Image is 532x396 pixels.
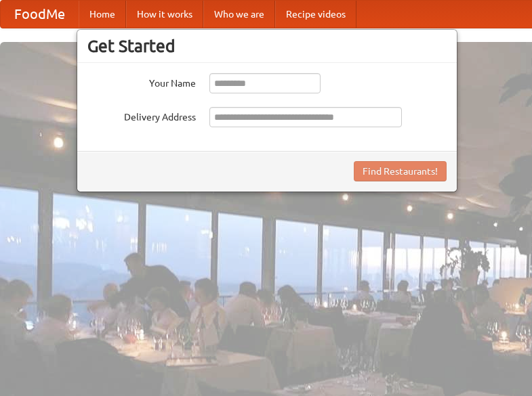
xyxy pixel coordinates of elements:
[203,1,275,28] a: Who we are
[1,1,79,28] a: FoodMe
[126,1,203,28] a: How it works
[275,1,356,28] a: Recipe videos
[79,1,126,28] a: Home
[354,161,447,181] button: Find Restaurants!
[87,36,447,56] h3: Get Started
[87,73,196,90] label: Your Name
[87,107,196,124] label: Delivery Address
